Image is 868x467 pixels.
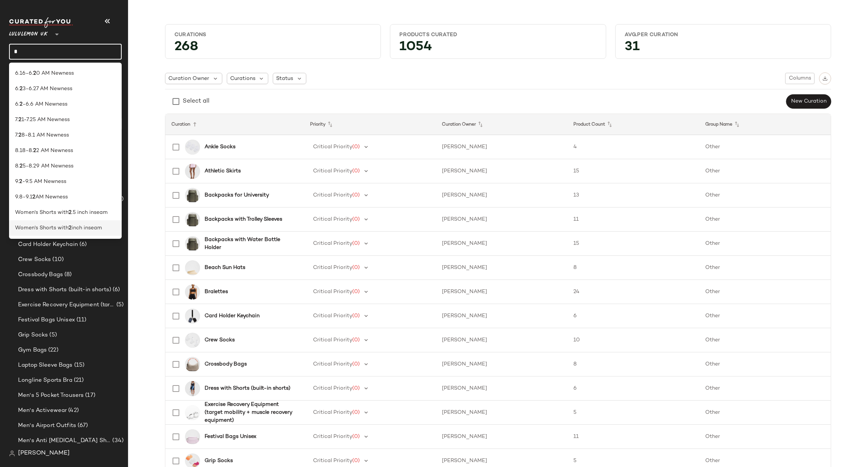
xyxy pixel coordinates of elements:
[205,401,295,424] b: Exercise Recovery Equipment (target mobility + muscle recovery equipment)
[35,193,68,201] span: AM Newness
[313,313,352,319] span: Critical Priority
[567,183,699,207] td: 13
[822,76,828,81] img: svg%3e
[436,304,567,328] td: [PERSON_NAME]
[789,75,811,81] span: Columns
[205,336,235,344] b: Crew Socks
[23,162,73,170] span: 5-8.29 AM Newness
[18,240,78,249] span: Card Holder Keychain
[205,215,282,223] b: Backpacks with Trolley Sleeves
[32,193,35,201] b: 2
[313,241,352,246] span: Critical Priority
[9,450,15,456] img: svg%3e
[791,98,827,104] span: New Curation
[205,191,269,199] b: Backpacks for University
[9,26,48,39] span: Lululemon UK
[72,376,84,385] span: (21)
[111,286,120,294] span: (6)
[185,188,200,203] img: LU9AS8S_069345_1
[567,280,699,304] td: 24
[436,232,567,256] td: [PERSON_NAME]
[352,217,360,222] span: (0)
[567,135,699,159] td: 4
[18,406,67,415] span: Men's Activewear
[205,264,245,272] b: Beach Sun Hats
[69,209,72,217] b: 2
[21,116,70,124] span: 1-7.25 AM Newness
[313,410,352,415] span: Critical Priority
[18,436,111,445] span: Men's Anti [MEDICAL_DATA] Shorts
[352,192,360,198] span: (0)
[183,97,209,106] div: Select all
[436,135,567,159] td: [PERSON_NAME]
[69,224,72,232] b: 2
[230,75,255,83] span: Curations
[84,391,95,400] span: (17)
[352,361,360,367] span: (0)
[313,289,352,295] span: Critical Priority
[67,406,79,415] span: (42)
[165,114,304,135] th: Curation
[352,410,360,415] span: (0)
[699,328,831,352] td: Other
[47,346,58,355] span: (22)
[436,256,567,280] td: [PERSON_NAME]
[21,131,69,139] span: 8-8.1 AM Newness
[36,69,74,77] span: 0 AM Newness
[205,167,241,175] b: Athletic Skirts
[33,147,36,155] b: 2
[18,346,47,355] span: Gym Bags
[786,94,831,109] button: New Curation
[436,159,567,183] td: [PERSON_NAME]
[15,178,19,186] span: 9.
[185,236,200,251] img: LU9AS8S_069345_1
[18,391,84,400] span: Men's 5 Pocket Trousers
[168,75,209,83] span: Curation Owner
[205,384,290,392] b: Dress with Shorts (built-in shorts)
[15,100,20,108] span: 6.
[436,207,567,232] td: [PERSON_NAME]
[22,178,66,186] span: -9.5 AM Newness
[63,270,72,279] span: (8)
[168,41,377,55] div: 268
[313,434,352,439] span: Critical Priority
[23,100,67,108] span: -6.6 AM Newness
[15,131,18,139] span: 7.
[205,457,233,465] b: Grip Socks
[352,144,360,150] span: (0)
[15,162,20,170] span: 8.
[18,361,73,370] span: Laptop Sleeve Bags
[567,401,699,425] td: 5
[699,114,831,135] th: Group Name
[785,73,815,84] button: Columns
[352,458,360,464] span: (0)
[15,224,69,232] span: Women's Shorts with
[51,255,64,264] span: (10)
[699,135,831,159] td: Other
[185,260,200,275] img: LW9FV4S_046927_1
[699,280,831,304] td: Other
[313,217,352,222] span: Critical Priority
[185,357,200,372] img: LW9FTLS_072171_1
[205,288,228,296] b: Bralettes
[276,75,293,83] span: Status
[75,316,87,324] span: (11)
[567,328,699,352] td: 10
[205,236,295,252] b: Backpacks with Water Bottle Holder
[205,360,247,368] b: Crossbody Bags
[18,421,76,430] span: Men's Airport Outfits
[20,85,23,93] b: 2
[185,309,200,324] img: LW9FNPS_073265_1
[111,436,124,445] span: (34)
[352,337,360,343] span: (0)
[78,240,87,249] span: (6)
[185,140,200,155] img: LU9CPGS_0002_1
[36,147,73,155] span: 2 AM Newness
[619,41,828,55] div: 31
[18,286,111,294] span: Dress with Shorts (built-in shorts)
[205,143,235,151] b: Ankle Socks
[352,168,360,174] span: (0)
[699,159,831,183] td: Other
[20,100,23,108] b: 2
[185,405,200,420] img: LU9AKXS_0023_1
